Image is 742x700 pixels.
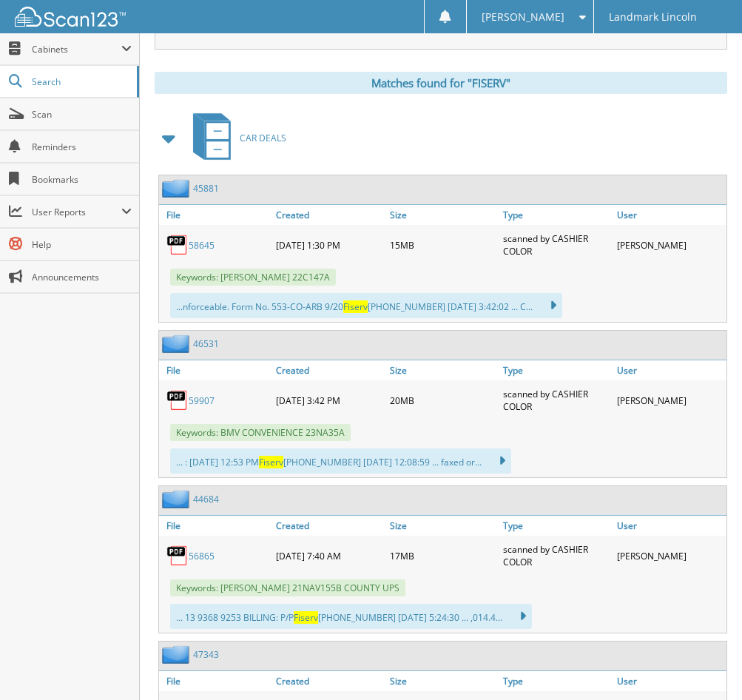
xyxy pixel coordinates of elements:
[159,205,272,225] a: File
[294,611,318,624] span: Fiserv
[193,182,219,195] a: 45881
[170,604,532,629] div: ... 13 9368 9253 BILLING: P/P [PHONE_NUMBER] [DATE] 5:24:30 ... ,014.4...
[166,545,189,567] img: PDF.png
[499,539,613,572] div: scanned by CASHIER COLOR
[259,456,283,468] span: Fiserv
[166,234,189,256] img: PDF.png
[162,490,193,508] img: folder2.png
[155,72,727,94] div: Matches found for "FISERV"
[170,293,562,318] div: ...nforceable. Form No. 553-CO-ARB 9/20 [PHONE_NUMBER] [DATE] 3:42:02 ... C...
[189,394,215,407] a: 59907
[343,300,368,313] span: Fiserv
[170,424,351,441] span: Keywords: BMV CONVENIENCE 23NA35A
[272,539,385,572] div: [DATE] 7:40 AM
[613,360,726,380] a: User
[32,206,121,218] span: User Reports
[159,671,272,691] a: File
[482,13,564,21] span: [PERSON_NAME]
[386,384,499,417] div: 20MB
[32,271,132,283] span: Announcements
[272,360,385,380] a: Created
[184,109,286,167] a: CAR DEALS
[159,516,272,536] a: File
[32,238,132,251] span: Help
[386,205,499,225] a: Size
[162,645,193,664] img: folder2.png
[162,334,193,353] img: folder2.png
[193,493,219,505] a: 44684
[166,389,189,411] img: PDF.png
[32,173,132,186] span: Bookmarks
[613,516,726,536] a: User
[272,516,385,536] a: Created
[170,448,511,474] div: ... : [DATE] 12:53 PM [PHONE_NUMBER] [DATE] 12:08:59 ... faxed or...
[189,239,215,252] a: 58645
[189,550,215,562] a: 56865
[499,516,613,536] a: Type
[386,229,499,261] div: 15MB
[159,360,272,380] a: File
[170,579,405,596] span: Keywords: [PERSON_NAME] 21NAV155B COUNTY UPS
[193,337,219,350] a: 46531
[193,648,219,661] a: 47343
[162,179,193,198] img: folder2.png
[386,539,499,572] div: 17MB
[499,384,613,417] div: scanned by CASHIER COLOR
[272,205,385,225] a: Created
[499,229,613,261] div: scanned by CASHIER COLOR
[386,516,499,536] a: Size
[32,141,132,153] span: Reminders
[170,269,336,286] span: Keywords: [PERSON_NAME] 22C147A
[499,360,613,380] a: Type
[613,671,726,691] a: User
[613,384,726,417] div: [PERSON_NAME]
[499,205,613,225] a: Type
[32,108,132,121] span: Scan
[613,229,726,261] div: [PERSON_NAME]
[609,13,697,21] span: Landmark Lincoln
[272,384,385,417] div: [DATE] 3:42 PM
[613,205,726,225] a: User
[499,671,613,691] a: Type
[240,132,286,144] span: CAR DEALS
[32,75,129,88] span: Search
[386,671,499,691] a: Size
[15,7,126,27] img: scan123-logo-white.svg
[32,43,121,55] span: Cabinets
[272,671,385,691] a: Created
[613,539,726,572] div: [PERSON_NAME]
[272,229,385,261] div: [DATE] 1:30 PM
[386,360,499,380] a: Size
